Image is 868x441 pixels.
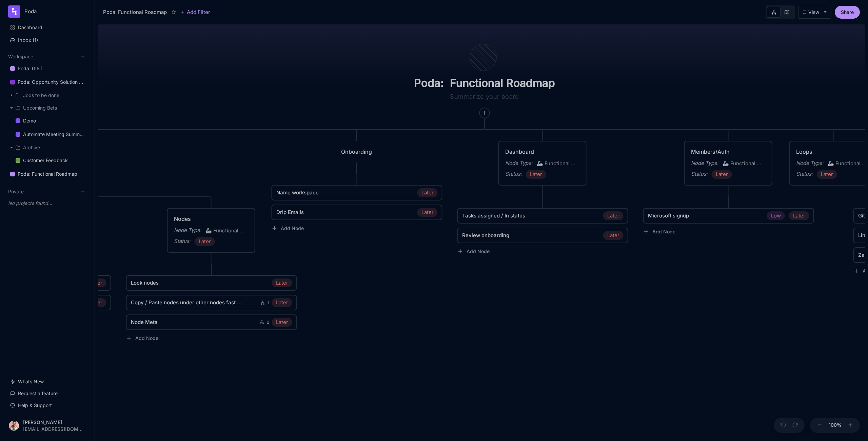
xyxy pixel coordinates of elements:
[23,130,84,138] div: Automate Meeting Summaries
[6,141,88,154] div: Archive
[643,227,813,236] div: Add Node
[6,197,88,209] div: No projects found...
[272,225,304,232] button: Add Node
[808,9,819,15] div: View
[271,185,443,201] div: Name workspaceLater
[276,318,288,326] span: Later
[131,279,159,287] span: Lock nodes
[6,387,88,400] a: Request a feature
[8,189,24,194] button: Private
[23,420,83,425] div: [PERSON_NAME]
[12,114,88,128] div: Demo
[185,8,210,16] span: Add Filter
[103,8,167,16] div: Poda: Functional Roadmap
[723,160,730,167] i: 🦾
[643,229,676,235] button: Add Node
[126,275,297,291] div: Lock nodesLater
[261,299,269,307] div: 1
[271,224,441,233] div: Add Node
[6,168,88,181] div: Poda: Functional Roadmap
[6,168,88,180] a: Poda: Functional Roadmap
[276,279,288,287] span: Later
[126,335,159,342] button: Add Node
[276,208,439,217] a: Drip EmailsLater
[23,91,59,99] div: Jobs to be done
[319,148,394,156] div: Onboarding
[12,128,88,141] a: Automate Meeting Summaries
[691,159,718,167] div: Node Type :
[12,128,88,141] div: Automate Meeting Summaries
[8,54,33,59] button: Workspace
[835,6,860,19] button: Share
[643,208,814,224] div: Microsoft signupLowLater
[421,189,434,197] span: Later
[796,159,824,167] div: Node Type :
[174,215,249,223] div: Nodes
[18,170,77,178] div: Poda: Functional Roadmap
[167,208,256,253] div: NodesNode Type:🦾Functional AreaStatus:Later
[6,399,88,412] a: Help & Support
[199,237,211,246] span: Later
[691,170,708,178] div: Status :
[181,8,210,16] button: Add Filter
[23,143,40,152] div: Archive
[131,299,243,307] span: Copy / Paste nodes under other nodes fast and easy.
[174,226,201,234] div: Node Type :
[457,208,629,224] div: Tasks assigned / In statusLater
[12,154,88,167] a: Customer Feedback
[827,418,843,433] button: 100%
[537,159,578,168] span: Functional Area
[126,334,296,343] div: Add Node
[828,160,835,167] i: 🦾
[6,21,88,34] a: Dashboard
[796,170,813,178] div: Status :
[174,237,191,245] div: Status :
[24,8,76,15] div: Poda
[607,231,619,239] span: Later
[821,170,833,178] span: Later
[530,170,542,178] span: Later
[6,375,88,388] a: Whats New
[23,104,57,112] div: Upcoming Bets
[23,156,68,165] div: Customer Feedback
[6,62,88,75] a: Poda: GIST
[498,140,587,186] div: DashboardNode Type:🦾Functional AreaStatus:Later
[505,170,522,178] div: Status :
[276,208,304,216] span: Drip Emails
[421,208,434,216] span: Later
[6,195,88,211] div: Private
[462,231,625,240] a: Review onboardingLater
[6,102,88,114] div: Upcoming Bets
[271,204,443,220] div: Drip EmailsLater
[131,298,294,307] a: Copy / Paste nodes under other nodes fast and easy. 1Later
[260,318,269,326] div: 2
[18,78,84,86] div: Poda: Opportunity Solution Tree
[276,299,288,307] span: Later
[537,160,545,167] i: 🦾
[6,34,88,46] button: Inbox (1)
[457,248,490,255] button: Add Node
[716,170,728,178] span: Later
[8,5,86,18] button: Poda
[505,159,533,167] div: Node Type :
[276,189,319,197] span: Name workspace
[6,76,88,89] div: Poda: Opportunity Solution Tree
[793,212,805,220] span: Later
[684,140,773,186] div: Members/AuthNode Type:🦾Functional AreaStatus:Later
[798,6,831,19] button: View
[12,114,88,127] a: Demo
[23,117,36,125] div: Demo
[505,148,580,156] div: Dashboard
[648,212,689,220] span: Microsoft signup
[126,314,297,330] div: Node Meta 2Later
[723,159,764,168] span: Functional Area
[6,60,88,183] div: Workspace
[276,188,439,197] a: Name workspaceLater
[462,212,525,220] span: Tasks assigned / In status
[205,227,247,235] span: Functional Area
[23,426,83,432] div: [EMAIL_ADDRESS][DOMAIN_NAME]
[205,227,213,234] i: 🦾
[607,212,619,220] span: Later
[12,154,88,167] div: Customer Feedback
